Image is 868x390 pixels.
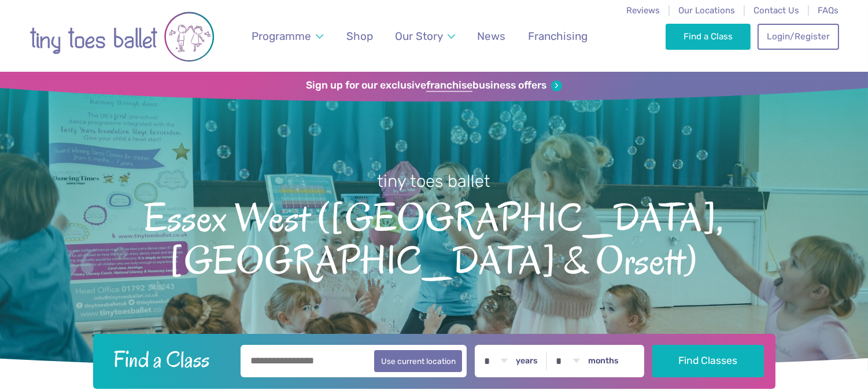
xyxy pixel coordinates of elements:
[678,5,735,16] a: Our Locations
[472,23,511,50] a: News
[516,356,538,366] label: years
[666,24,751,49] a: Find a Class
[252,30,311,43] span: Programme
[758,24,839,49] a: Login/Register
[395,30,443,43] span: Our Story
[426,79,472,92] strong: franchise
[378,171,491,191] small: tiny toes ballet
[374,350,463,372] button: Use current location
[246,23,328,50] a: Programme
[522,23,593,50] a: Franchising
[346,30,373,43] span: Shop
[754,5,799,16] a: Contact Us
[818,5,839,16] a: FAQs
[588,356,619,366] label: months
[341,23,378,50] a: Shop
[477,30,505,43] span: News
[626,5,660,16] a: Reviews
[528,30,588,43] span: Franchising
[104,345,232,374] h2: Find a Class
[306,79,562,92] a: Sign up for our exclusivefranchisebusiness offers
[652,345,764,377] button: Find Classes
[29,8,215,66] img: tiny toes ballet
[20,193,848,282] span: Essex West ([GEOGRAPHIC_DATA], [GEOGRAPHIC_DATA] & Orsett)
[389,23,460,50] a: Our Story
